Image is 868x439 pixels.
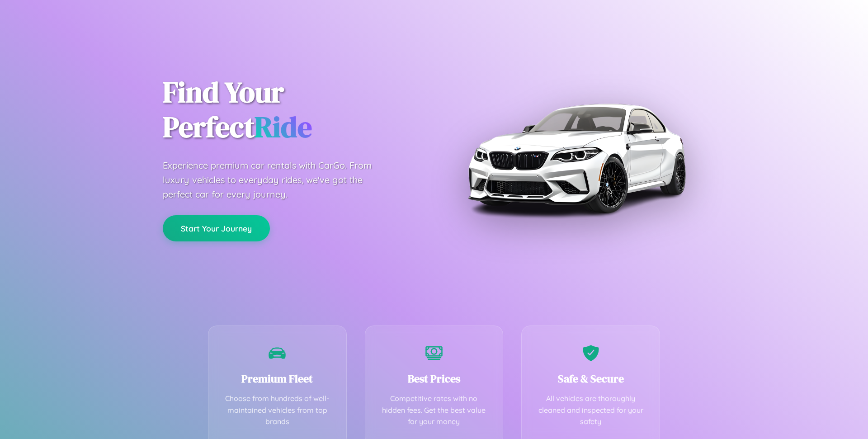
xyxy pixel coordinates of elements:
h1: Find Your Perfect [163,75,420,145]
h3: Best Prices [379,371,490,386]
img: Premium BMW car rental vehicle [463,45,689,271]
p: Competitive rates with no hidden fees. Get the best value for your money [379,393,490,428]
p: Choose from hundreds of well-maintained vehicles from top brands [222,393,333,428]
p: Experience premium car rentals with CarGo. From luxury vehicles to everyday rides, we've got the ... [163,158,389,202]
p: All vehicles are thoroughly cleaned and inspected for your safety [535,393,646,428]
h3: Premium Fleet [222,371,333,386]
h3: Safe & Secure [535,371,646,386]
button: Start Your Journey [163,215,270,241]
span: Ride [255,107,312,146]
